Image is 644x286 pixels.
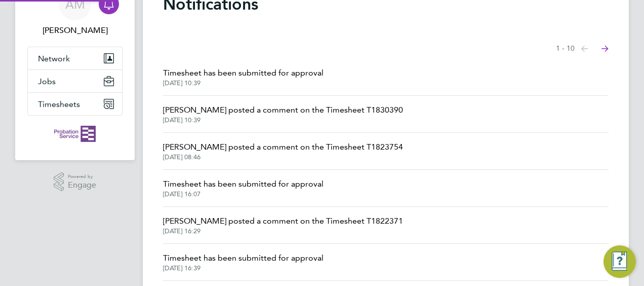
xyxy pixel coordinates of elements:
[163,227,403,235] span: [DATE] 16:29
[163,178,324,190] span: Timesheet has been submitted for approval
[163,252,324,264] span: Timesheet has been submitted for approval
[163,252,324,272] a: Timesheet has been submitted for approval[DATE] 16:39
[556,39,609,59] nav: Select page of notifications list
[163,178,324,198] a: Timesheet has been submitted for approval[DATE] 16:07
[68,172,96,181] span: Powered by
[163,153,403,161] span: [DATE] 08:46
[163,79,324,87] span: [DATE] 10:39
[27,24,123,37] span: Andrew Marriott
[28,93,122,115] button: Timesheets
[163,104,403,124] a: [PERSON_NAME] posted a comment on the Timesheet T1830390[DATE] 10:39
[163,215,403,227] span: [PERSON_NAME] posted a comment on the Timesheet T1822371
[163,215,403,235] a: [PERSON_NAME] posted a comment on the Timesheet T1822371[DATE] 16:29
[603,245,636,278] button: Engage Resource Center
[68,181,96,190] span: Engage
[27,126,123,142] a: Go to home page
[163,67,324,79] span: Timesheet has been submitted for approval
[163,104,403,116] span: [PERSON_NAME] posted a comment on the Timesheet T1830390
[38,54,70,63] span: Network
[28,47,122,69] button: Network
[38,77,56,86] span: Jobs
[28,70,122,92] button: Jobs
[54,172,97,192] a: Powered byEngage
[163,141,403,161] a: [PERSON_NAME] posted a comment on the Timesheet T1823754[DATE] 08:46
[163,190,324,198] span: [DATE] 16:07
[556,44,575,54] span: 1 - 10
[163,141,403,153] span: [PERSON_NAME] posted a comment on the Timesheet T1823754
[54,126,95,142] img: probationservice-logo-retina.png
[163,67,324,87] a: Timesheet has been submitted for approval[DATE] 10:39
[163,264,324,272] span: [DATE] 16:39
[163,116,403,124] span: [DATE] 10:39
[38,99,80,109] span: Timesheets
